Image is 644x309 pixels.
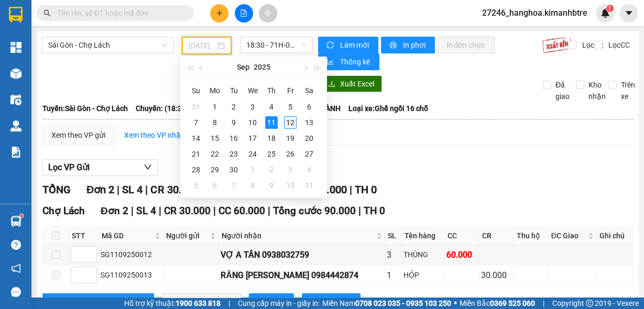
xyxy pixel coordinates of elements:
div: 8 [246,179,259,192]
img: warehouse-icon [10,120,21,131]
span: Kho nhận [584,79,610,102]
th: CR [479,227,514,245]
span: Sài Gòn - Chợ Lách [48,37,167,53]
span: | [159,205,161,217]
td: 2025-09-10 [243,115,262,130]
td: 2025-10-03 [281,162,300,178]
button: aim [259,4,277,23]
td: 2025-09-16 [224,130,243,146]
div: 3 [284,163,297,176]
span: | [228,297,230,309]
button: bar-chartThống kê [318,53,379,70]
th: Tên hàng [402,227,445,245]
span: SL 4 [122,183,143,196]
div: 30.000 [481,269,512,282]
div: 13 [303,116,315,129]
img: warehouse-icon [10,94,21,105]
div: 2 [227,101,240,113]
td: 2025-09-22 [205,146,224,162]
td: 2025-10-01 [243,162,262,178]
span: Tổng cước 90.000 [273,205,356,217]
div: 22 [209,148,221,160]
span: printer [389,41,398,50]
button: 2025 [254,57,270,78]
div: 12 [284,116,297,129]
td: 2025-09-07 [187,115,205,130]
span: copyright [586,300,593,307]
sup: 1 [20,214,23,217]
span: | [349,183,352,196]
div: 2 [265,163,278,176]
div: 15 [209,132,221,145]
button: caret-down [619,4,638,23]
td: 2025-08-31 [187,99,205,115]
input: 11/09/2025 [189,40,215,51]
div: 11 [303,179,315,192]
span: search [43,9,51,17]
span: Lọc VP Gửi [48,161,90,174]
span: Thống kê [340,56,371,68]
td: 2025-09-03 [243,99,262,115]
span: sync [326,41,335,50]
span: Người nhận [222,230,374,241]
td: 2025-09-05 [281,99,300,115]
th: Su [187,82,205,99]
span: Người gửi [166,230,208,241]
span: [PERSON_NAME] sắp xếp [62,296,146,307]
div: 60.000 [446,248,477,261]
div: 3 [387,248,400,261]
td: 2025-09-13 [300,115,319,130]
td: 2025-09-11 [262,115,281,130]
div: 1 [209,101,221,113]
span: | [131,205,134,217]
div: 25 [265,148,278,160]
span: TỔNG [42,183,71,196]
span: Chợ Lách [42,205,85,217]
td: 2025-10-06 [205,178,224,193]
div: Xem theo VP nhận [124,129,185,141]
span: CR 30.000 [150,183,199,196]
th: Fr [281,82,300,99]
span: Chuyến: (18:30 [DATE]) [136,103,212,114]
div: 1 [246,163,259,176]
img: warehouse-icon [10,68,21,79]
td: 2025-10-09 [262,178,281,193]
span: Hỗ trợ kỹ thuật: [124,297,221,309]
div: SG1109250012 [101,249,161,260]
div: 7 [190,116,202,129]
div: 19 [284,132,297,145]
span: notification [11,263,21,273]
div: 9 [265,179,278,192]
div: 17 [246,132,259,145]
th: STT [69,227,99,245]
div: 9 [227,116,240,129]
div: 21 [190,148,202,160]
div: SG1109250013 [101,269,161,281]
th: Thu hộ [514,227,549,245]
td: 2025-09-02 [224,99,243,115]
div: HỘP [403,269,443,281]
strong: 1900 633 818 [176,299,221,307]
div: THÙNG [403,249,443,260]
span: | [117,183,119,196]
div: 1 [387,269,400,282]
td: 2025-09-26 [281,146,300,162]
td: SG1109250013 [99,265,163,285]
th: We [243,82,262,99]
td: SG1109250012 [99,245,163,265]
span: Lọc CR [578,39,605,51]
div: 24 [246,148,259,160]
span: Làm mới [340,39,370,51]
td: 2025-09-18 [262,130,281,146]
div: 4 [265,101,278,113]
th: Sa [300,82,319,99]
td: 2025-09-30 [224,162,243,178]
div: 6 [303,101,315,113]
button: downloadXuất Excel [320,75,382,92]
td: 2025-10-05 [187,178,205,193]
img: 9k= [542,37,572,53]
div: 3 [246,101,259,113]
span: | [145,183,148,196]
span: aim [264,9,271,17]
span: caret-down [624,8,634,18]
